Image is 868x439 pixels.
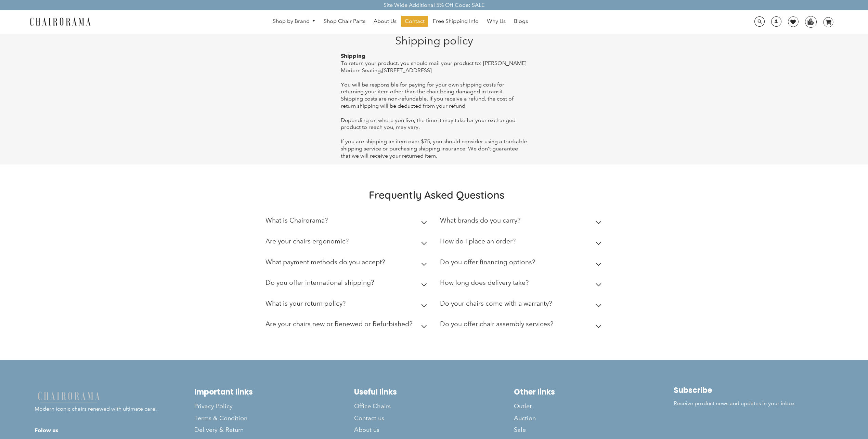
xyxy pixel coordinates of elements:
[514,18,528,25] span: Blogs
[440,237,516,245] h2: How do I place an order?
[265,315,430,336] summary: Are your chairs new or Renewed or Refurbished?
[674,400,833,407] p: Receive product news and updates in your inbox
[405,18,425,25] span: Contact
[440,320,553,328] h2: Do you offer chair assembly services?
[370,16,400,27] a: About Us
[354,424,514,436] a: About us
[514,400,674,412] a: Outlet
[194,412,354,424] a: Terms & Condition
[514,426,526,434] span: Sale
[354,414,384,422] span: Contact us
[341,53,365,59] strong: Shipping
[341,138,527,159] span: If you are shipping an item over $75, you should consider using a trackable shipping service or p...
[265,216,328,224] h2: What is Chairorama?
[124,16,677,28] nav: DesktopNavigation
[194,426,244,434] span: Delivery & Return
[510,16,531,27] a: Blogs
[514,414,536,422] span: Auction
[514,424,674,436] a: Sale
[440,232,604,253] summary: How do I place an order?
[805,16,816,27] img: WhatsApp_Image_2024-07-12_at_16.23.01.webp
[265,274,430,295] summary: Do you offer international shipping?
[265,300,346,307] h2: What is your return policy?
[320,16,369,27] a: Shop Chair Parts
[514,402,532,410] span: Outlet
[194,400,354,412] a: Privacy Policy
[433,18,479,25] span: Free Shipping Info
[26,16,94,28] img: chairorama
[487,18,506,25] span: Why Us
[440,315,604,336] summary: Do you offer chair assembly services?
[265,279,374,287] h2: Do you offer international shipping?
[674,386,833,395] h2: Subscribe
[341,60,527,74] span: To return your product, you should mail your product to: [PERSON_NAME] Modern Seating,[STREET_ADD...
[269,16,319,27] a: Shop by Brand
[194,402,233,410] span: Privacy Policy
[265,253,430,274] summary: What payment methods do you accept?
[354,387,514,397] h2: Useful links
[354,400,514,412] a: Office Chairs
[265,320,412,328] h2: Are your chairs new or Renewed or Refurbished?
[265,232,430,253] summary: Are your chairs ergonomic?
[194,387,354,397] h2: Important links
[440,300,552,307] h2: Do your chairs come with a warranty?
[341,34,527,47] h1: Shipping policy
[440,274,604,295] summary: How long does delivery take?
[354,402,391,410] span: Office Chairs
[354,412,514,424] a: Contact us
[341,81,514,109] span: You will be responsible for paying for your own shipping costs for returning your item other than...
[440,212,604,232] summary: What brands do you carry?
[429,16,482,27] a: Free Shipping Info
[374,18,397,25] span: About Us
[440,279,529,287] h2: How long does delivery take?
[440,258,535,266] h2: Do you offer financing options?
[35,426,194,435] h4: Folow us
[35,391,103,403] img: chairorama
[440,253,604,274] summary: Do you offer financing options?
[440,216,520,224] h2: What brands do you carry?
[483,16,509,27] a: Why Us
[265,188,608,201] h2: Frequently Asked Questions
[341,117,516,131] span: Depending on where you live, the time it may take for your exchanged product to reach you, may vary.
[514,412,674,424] a: Auction
[265,258,385,266] h2: What payment methods do you accept?
[265,237,349,245] h2: Are your chairs ergonomic?
[324,18,365,25] span: Shop Chair Parts
[354,426,379,434] span: About us
[265,212,430,232] summary: What is Chairorama?
[514,387,674,397] h2: Other links
[265,295,430,316] summary: What is your return policy?
[194,424,354,436] a: Delivery & Return
[440,295,604,316] summary: Do your chairs come with a warranty?
[194,414,247,422] span: Terms & Condition
[401,16,428,27] a: Contact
